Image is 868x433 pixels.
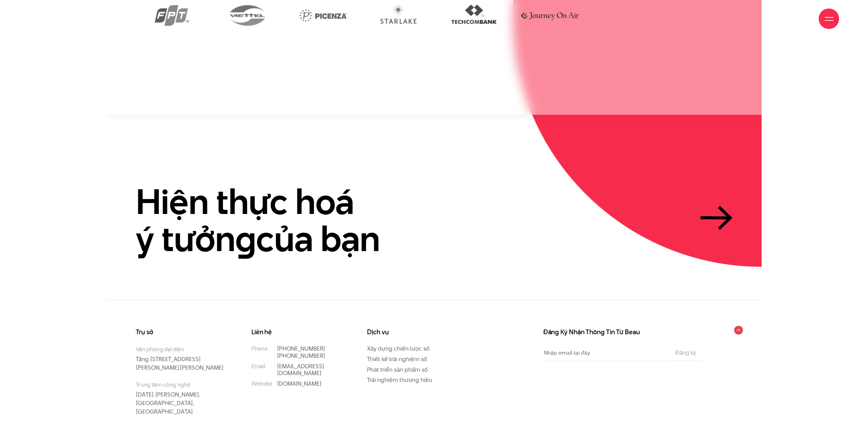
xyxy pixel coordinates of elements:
input: Đăng ký [673,350,698,356]
a: Phát triển sản phẩm số [367,366,428,374]
small: Văn phòng đại diện [136,345,224,353]
h3: Liên hệ [251,329,340,336]
a: [PHONE_NUMBER] [277,344,325,353]
a: Trải nghiệm thương hiệu [367,376,432,384]
a: Hiện thực hoáý tưởngcủa bạn [136,183,733,258]
a: [DOMAIN_NAME] [277,380,322,388]
h3: Trụ sở [136,329,224,336]
small: Website [251,380,273,387]
p: Tầng [STREET_ADDRESS][PERSON_NAME][PERSON_NAME] [136,345,224,372]
input: Nhập email tại đây [543,345,667,360]
a: Thiết kế trải nghiệm số [367,355,427,363]
a: Xây dựng chiến lược số [367,344,429,353]
a: [EMAIL_ADDRESS][DOMAIN_NAME] [277,362,324,377]
h3: Dịch vụ [367,329,455,336]
p: [DATE] [PERSON_NAME], [GEOGRAPHIC_DATA], [GEOGRAPHIC_DATA] [136,381,224,416]
small: Phone [251,345,268,352]
h2: Hiện thực hoá ý tưởn của bạn [136,183,380,258]
en: g [235,214,256,263]
small: Trung tâm công nghệ [136,381,224,389]
small: Email [251,363,265,370]
a: [PHONE_NUMBER] [277,352,325,360]
h3: Đăng Ký Nhận Thông Tin Từ Beau [543,329,703,336]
